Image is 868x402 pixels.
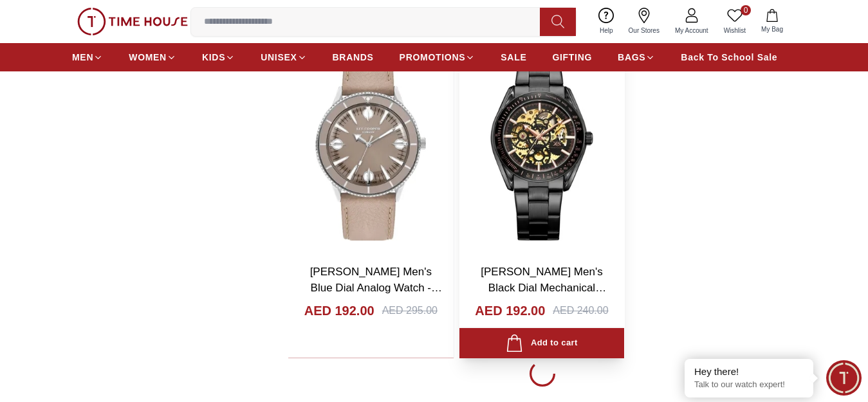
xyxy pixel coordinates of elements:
[333,51,374,64] span: BRANDS
[202,51,225,64] span: KIDS
[501,46,526,69] a: SALE
[595,26,618,35] span: Help
[382,303,438,318] div: AED 295.00
[304,302,374,320] h4: AED 192.00
[618,46,655,69] a: BAGS
[694,365,804,378] div: Hey there!
[670,26,714,35] span: My Account
[288,35,454,253] img: Lee Cooper Men's Blue Dial Analog Watch - LC07933.344
[475,302,545,320] h4: AED 192.00
[400,51,466,64] span: PROMOTIONS
[261,51,297,64] span: UNISEX
[202,46,235,69] a: KIDS
[681,46,777,69] a: Back To School Sale
[459,35,625,253] img: Kenneth Scott Men's Black Dial Mechanical Watch - K22312-BBBB
[506,334,577,352] div: Add to cart
[129,51,167,64] span: WOMEN
[553,303,608,318] div: AED 240.00
[756,24,788,34] span: My Bag
[459,328,625,358] button: Add to cart
[310,266,442,311] a: [PERSON_NAME] Men's Blue Dial Analog Watch - LC07933.344
[72,51,93,64] span: MEN
[129,46,176,69] a: WOMEN
[753,6,791,37] button: My Bag
[77,8,188,35] img: ...
[400,46,476,69] a: PROMOTIONS
[618,51,645,64] span: BAGS
[694,379,804,390] p: Talk to our watch expert!
[592,5,621,38] a: Help
[333,46,374,69] a: BRANDS
[481,266,606,311] a: [PERSON_NAME] Men's Black Dial Mechanical Watch - K22312-BBBB
[719,26,751,35] span: Wishlist
[741,5,751,15] span: 0
[621,5,667,38] a: Our Stores
[72,46,103,69] a: MEN
[716,5,753,38] a: 0Wishlist
[826,360,862,396] div: Chat Widget
[552,51,592,64] span: GIFTING
[261,46,306,69] a: UNISEX
[501,51,526,64] span: SALE
[552,46,592,69] a: GIFTING
[623,26,665,35] span: Our Stores
[681,51,777,64] span: Back To School Sale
